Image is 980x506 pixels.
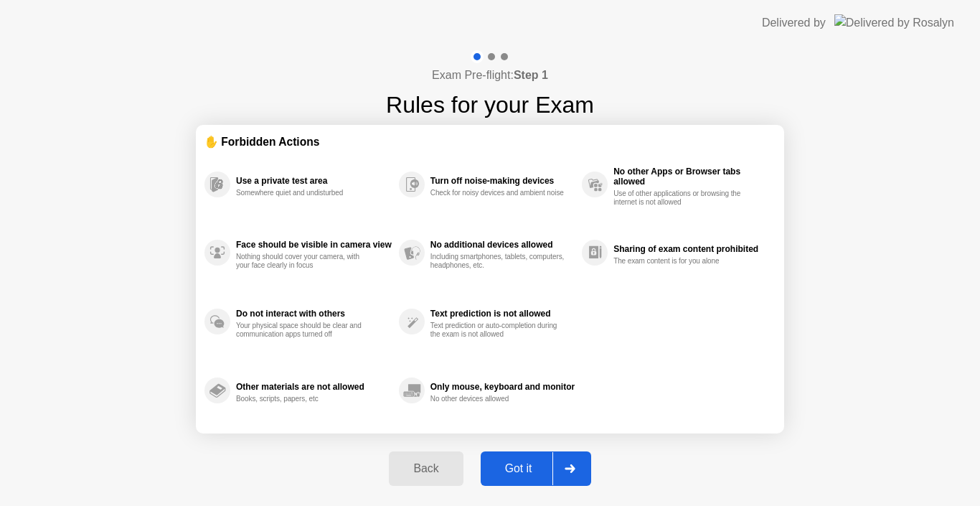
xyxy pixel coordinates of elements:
div: Back [393,462,458,475]
div: Use a private test area [236,176,392,186]
div: Text prediction is not allowed [430,309,575,319]
div: No other Apps or Browser tabs allowed [613,167,768,187]
button: Got it [481,451,591,486]
div: Sharing of exam content prohibited [613,244,768,254]
div: Other materials are not allowed [236,382,392,392]
div: Use of other applications or browsing the internet is not allowed [613,189,749,207]
div: Got it [485,462,552,475]
div: No other devices allowed [430,395,566,403]
div: Somewhere quiet and undisturbed [236,189,372,197]
div: Delivered by [762,14,826,32]
div: ✋ Forbidden Actions [204,133,776,150]
h1: Rules for your Exam [386,88,594,122]
div: Check for noisy devices and ambient noise [430,189,566,197]
div: Your physical space should be clear and communication apps turned off [236,322,372,339]
div: No additional devices allowed [430,240,575,250]
div: Do not interact with others [236,309,392,319]
div: Face should be visible in camera view [236,240,392,250]
div: Only mouse, keyboard and monitor [430,382,575,392]
img: Delivered by Rosalyn [834,14,954,31]
div: The exam content is for you alone [613,257,749,266]
div: Nothing should cover your camera, with your face clearly in focus [236,253,372,270]
div: Books, scripts, papers, etc [236,395,372,403]
h4: Exam Pre-flight: [432,67,548,84]
div: Turn off noise-making devices [430,176,575,186]
div: Text prediction or auto-completion during the exam is not allowed [430,322,566,339]
div: Including smartphones, tablets, computers, headphones, etc. [430,253,566,270]
button: Back [389,451,463,486]
b: Step 1 [514,69,548,81]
